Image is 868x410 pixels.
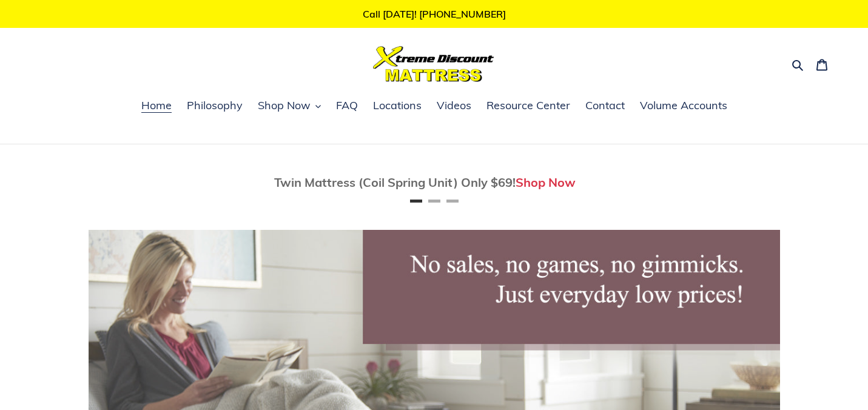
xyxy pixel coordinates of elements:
[367,97,428,115] a: Locations
[373,46,494,82] img: Xtreme Discount Mattress
[187,98,243,113] span: Philosophy
[516,175,576,190] a: Shop Now
[252,97,327,115] button: Shop Now
[585,98,625,113] span: Contact
[480,97,576,115] a: Resource Center
[640,98,727,113] span: Volume Accounts
[634,97,733,115] a: Volume Accounts
[181,97,249,115] a: Philosophy
[437,98,471,113] span: Videos
[579,97,631,115] a: Contact
[135,97,178,115] a: Home
[274,175,516,190] span: Twin Mattress (Coil Spring Unit) Only $69!
[336,98,358,113] span: FAQ
[431,97,477,115] a: Videos
[428,200,440,203] button: Page 2
[446,200,459,203] button: Page 3
[410,200,422,203] button: Page 1
[141,98,172,113] span: Home
[330,97,364,115] a: FAQ
[258,98,311,113] span: Shop Now
[486,98,570,113] span: Resource Center
[373,98,422,113] span: Locations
